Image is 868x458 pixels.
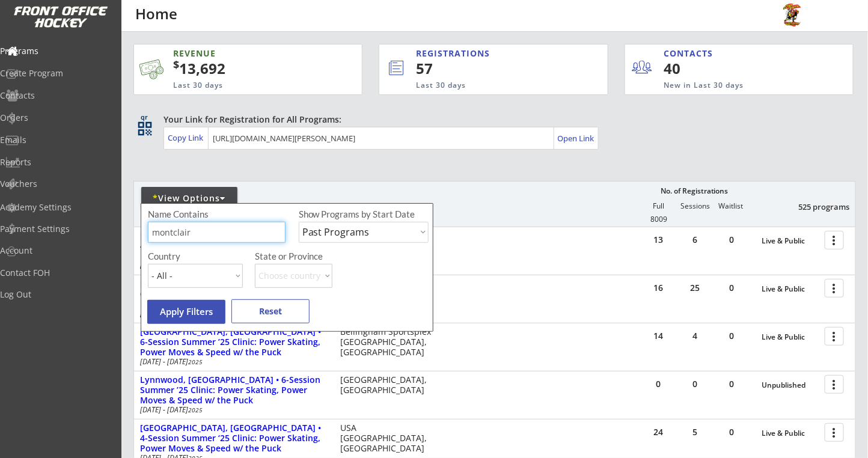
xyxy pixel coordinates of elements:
div: Live & Public [762,285,819,293]
div: [GEOGRAPHIC_DATA], [GEOGRAPHIC_DATA] • 6-Session Summer ’25 Clinic: Power Skating, Power Moves & ... [140,327,328,357]
div: Full [640,202,676,210]
div: Last 30 days [173,81,307,91]
div: CONTACTS [664,47,719,60]
button: more_vert [825,375,844,394]
div: [DATE] - [DATE] [140,261,324,269]
div: Unpublished [762,381,819,389]
div: 25 [677,284,713,292]
button: more_vert [825,423,844,442]
div: Copy Link [168,132,206,143]
div: 0 [640,380,676,388]
button: more_vert [825,327,844,346]
div: Lynnwood, [GEOGRAPHIC_DATA] • 6-Session Summer ’25 Clinic: Power Skating, Power Moves & Speed w/ ... [140,375,328,405]
sup: $ [173,57,179,72]
div: Live & Public [762,237,819,245]
button: Reset [231,299,310,323]
em: 2025 [188,358,203,366]
div: View Options [141,192,237,204]
div: 40 [664,58,738,79]
div: 8009 [641,215,677,224]
div: [GEOGRAPHIC_DATA], [GEOGRAPHIC_DATA] [340,375,435,395]
div: Show Programs by Start Date [299,210,427,219]
em: 2025 [188,406,203,414]
div: Waitlist [713,202,749,210]
div: 16 [640,284,676,292]
div: Live & Public [762,333,819,341]
div: [GEOGRAPHIC_DATA], [GEOGRAPHIC_DATA] • 4-Session Fall ‘25 Clinic: Power Skating, Power Moves & Sp... [140,231,328,261]
button: qr_code [136,120,154,138]
button: more_vert [825,279,844,298]
div: No. of Registrations [657,187,732,195]
a: Open Link [558,130,596,147]
div: Country [148,252,243,261]
div: 13,692 [173,58,325,79]
div: Last 30 days [416,81,558,91]
div: 525 programs [787,201,849,212]
button: more_vert [825,231,844,249]
div: Open Link [558,133,596,144]
button: Apply Filters [147,300,225,324]
div: Your Link for Registration for All Programs: [164,114,819,126]
div: qr [137,114,151,121]
div: Sessions [677,202,713,210]
div: 6 [677,236,713,244]
div: Name Contains [148,210,243,219]
div: 0 [714,380,750,388]
div: State or Province [255,252,427,261]
div: 4 [677,332,713,340]
div: 13 [640,236,676,244]
div: 24 [640,428,676,436]
div: Bellingham Sportsplex [GEOGRAPHIC_DATA], [GEOGRAPHIC_DATA] [340,327,435,357]
div: 14 [640,332,676,340]
div: REVENUE [173,47,307,60]
div: New in Last 30 days [664,81,798,91]
div: 0 [714,428,750,436]
div: 5 [677,428,713,436]
div: REGISTRATIONS [416,47,554,60]
div: [GEOGRAPHIC_DATA], [GEOGRAPHIC_DATA] • 6-Session Summer ‘25 Clinic: Power Skating, Power Moves & ... [140,279,328,309]
div: [DATE] - [DATE] [140,406,324,414]
div: 57 [416,58,567,79]
div: 0 [714,332,750,340]
div: [GEOGRAPHIC_DATA], [GEOGRAPHIC_DATA] • 4-Session Summer ‘25 Clinic: Power Skating, Power Moves & ... [140,423,328,453]
div: Live & Public [762,429,819,438]
div: USA [GEOGRAPHIC_DATA], [GEOGRAPHIC_DATA] [340,423,435,453]
div: [DATE] - [DATE] [140,310,324,317]
div: 0 [677,380,713,388]
div: 0 [714,284,750,292]
div: 0 [714,236,750,244]
div: [DATE] - [DATE] [140,358,324,365]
